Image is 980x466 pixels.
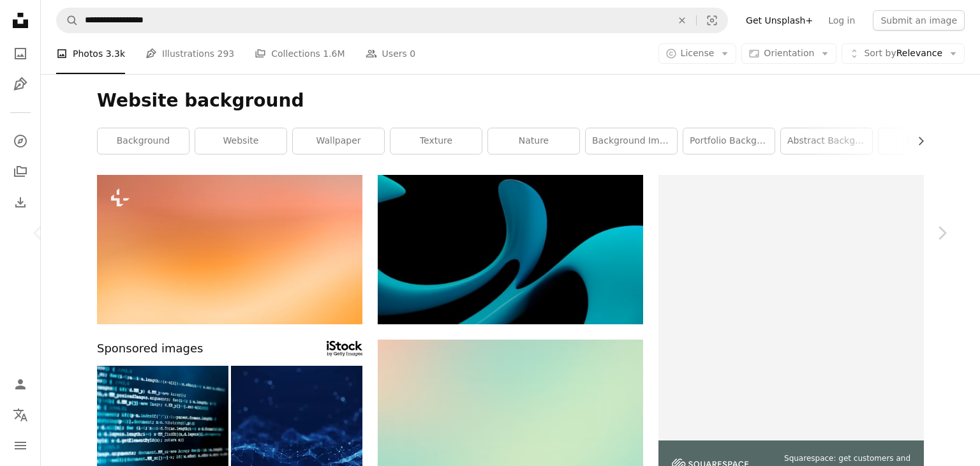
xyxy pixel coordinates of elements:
[378,408,643,419] a: a blurry image of a blue and green background
[57,8,78,33] button: Search Unsplash
[864,48,896,58] span: Sort by
[97,340,203,358] span: Sponsored images
[98,128,189,154] a: background
[697,8,727,33] button: Visual search
[8,159,33,184] a: Collections
[218,47,235,61] span: 293
[909,128,924,154] button: scroll list to the right
[820,10,863,31] a: Log in
[145,33,234,74] a: Illustrations 293
[366,33,416,74] a: Users 0
[683,128,775,154] a: portfolio background
[586,128,677,154] a: background image
[681,48,715,58] span: License
[390,128,482,154] a: texture
[255,33,345,74] a: Collections 1.6M
[842,43,965,64] button: Sort byRelevance
[323,47,345,61] span: 1.6M
[56,8,728,33] form: Find visuals sitewide
[879,128,970,154] a: outdoor
[8,372,33,397] a: Log in / Sign up
[8,433,33,458] button: Menu
[8,71,33,97] a: Illustrations
[873,10,965,31] button: Submit an image
[8,41,33,66] a: Photos
[97,243,362,255] a: a blurry orange and yellow background with a white border
[488,128,579,154] a: nature
[738,10,820,31] a: Get Unsplash+
[764,48,814,58] span: Orientation
[410,47,415,61] span: 0
[97,175,362,324] img: a blurry orange and yellow background with a white border
[864,47,942,60] span: Relevance
[195,128,286,154] a: website
[8,402,33,428] button: Language
[378,175,643,324] img: a black background with a blue abstract design
[293,128,384,154] a: wallpaper
[668,8,696,33] button: Clear
[378,243,643,255] a: a black background with a blue abstract design
[741,43,836,64] button: Orientation
[97,89,924,112] h1: Website background
[903,172,980,294] a: Next
[781,128,872,154] a: abstract background
[8,128,33,154] a: Explore
[658,43,737,64] button: License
